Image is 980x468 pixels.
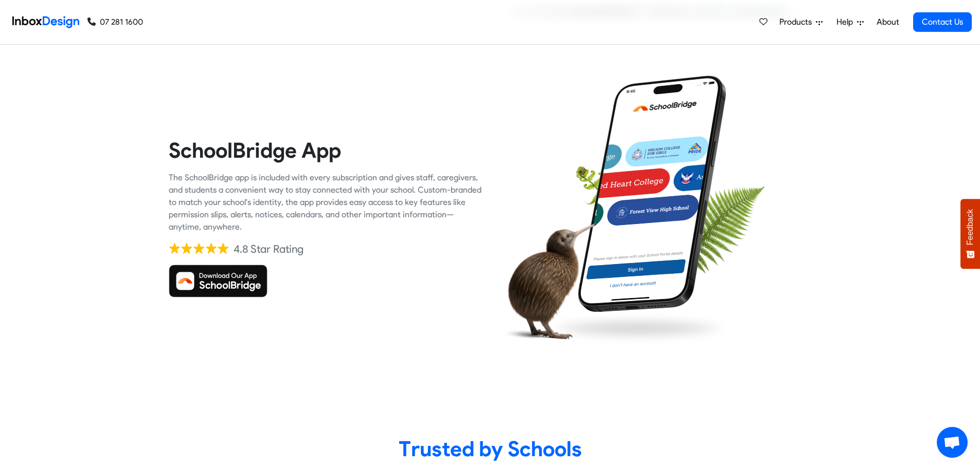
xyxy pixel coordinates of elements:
[498,218,596,347] img: kiwi_bird.png
[937,427,968,458] a: Open chat
[545,308,731,348] img: shadow.png
[874,12,902,32] a: About
[169,172,483,233] div: The SchoolBridge app is included with every subscription and gives staff, caregivers, and student...
[913,12,972,32] a: Contact Us
[836,16,857,28] span: Help
[169,436,812,462] heading: Trusted by Schools
[832,12,868,32] a: Help
[169,265,268,297] img: Download SchoolBridge App
[87,16,143,28] a: 07 281 1600
[966,209,975,245] span: Feedback
[960,199,980,269] button: Feedback - Show survey
[779,16,816,28] span: Products
[775,12,827,32] a: Products
[569,75,736,313] img: phone.png
[234,241,304,257] div: 4.8 Star Rating
[169,137,483,163] heading: SchoolBridge App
